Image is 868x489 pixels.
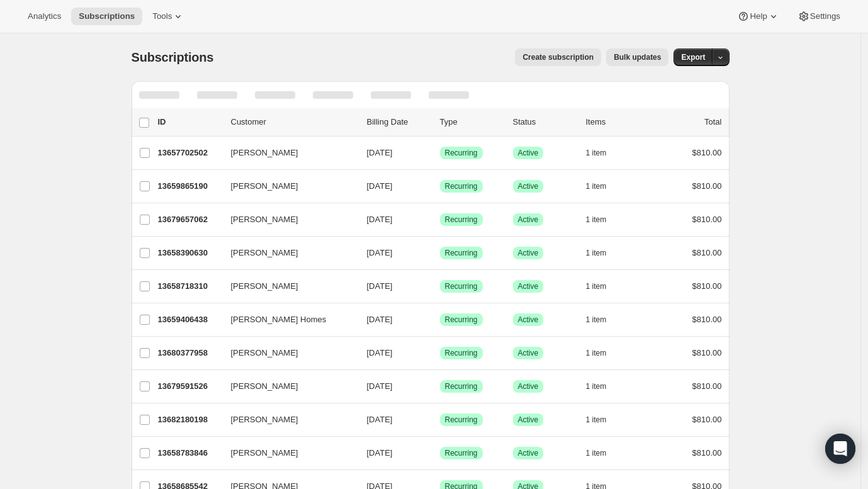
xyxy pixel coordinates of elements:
button: Settings [790,8,848,25]
span: Bulk updates [614,52,661,62]
span: Active [518,248,539,258]
span: [DATE] [367,348,393,357]
span: [PERSON_NAME] [231,180,298,193]
span: [DATE] [367,415,393,424]
span: $810.00 [692,148,722,157]
button: [PERSON_NAME] Homes [223,310,349,330]
p: 13659865190 [158,180,221,193]
button: 1 item [586,144,621,162]
button: 1 item [586,411,621,429]
span: [PERSON_NAME] Homes [231,313,327,326]
span: Recurring [445,281,478,291]
span: [PERSON_NAME] [231,347,298,359]
div: 13679657062[PERSON_NAME][DATE]SuccessRecurringSuccessActive1 item$810.00 [158,211,722,228]
div: Type [440,116,503,128]
span: $810.00 [692,415,722,424]
span: Active [518,181,539,191]
p: 13658390630 [158,247,221,259]
div: 13680377958[PERSON_NAME][DATE]SuccessRecurringSuccessActive1 item$810.00 [158,344,722,362]
div: IDCustomerBilling DateTypeStatusItemsTotal [158,116,722,128]
span: Active [518,215,539,225]
button: Export [674,48,713,66]
span: Recurring [445,415,478,425]
p: ID [158,116,221,128]
span: Recurring [445,181,478,191]
p: 13658718310 [158,280,221,293]
button: [PERSON_NAME] [223,243,349,263]
span: 1 item [586,381,607,391]
span: 1 item [586,181,607,191]
button: Subscriptions [71,8,142,25]
button: 1 item [586,211,621,228]
button: Help [730,8,787,25]
span: Create subscription [522,52,594,62]
span: 1 item [586,281,607,291]
button: [PERSON_NAME] [223,443,349,463]
span: Active [518,148,539,158]
span: [DATE] [367,181,393,191]
div: Items [586,116,649,128]
p: Status [513,116,576,128]
button: Analytics [20,8,69,25]
span: $810.00 [692,448,722,458]
span: Tools [152,11,172,21]
button: 1 item [586,378,621,395]
span: Active [518,281,539,291]
span: Recurring [445,381,478,391]
span: [PERSON_NAME] [231,380,298,393]
span: [DATE] [367,448,393,458]
button: 1 item [586,244,621,262]
div: 13658718310[PERSON_NAME][DATE]SuccessRecurringSuccessActive1 item$810.00 [158,278,722,295]
div: 13659865190[PERSON_NAME][DATE]SuccessRecurringSuccessActive1 item$810.00 [158,177,722,195]
div: 13658783846[PERSON_NAME][DATE]SuccessRecurringSuccessActive1 item$810.00 [158,444,722,462]
p: Customer [231,116,357,128]
p: 13679657062 [158,213,221,226]
button: [PERSON_NAME] [223,410,349,430]
span: Recurring [445,448,478,458]
span: Export [681,52,705,62]
span: Recurring [445,215,478,225]
span: 1 item [586,215,607,225]
span: 1 item [586,315,607,325]
p: Total [704,116,721,128]
div: 13658390630[PERSON_NAME][DATE]SuccessRecurringSuccessActive1 item$810.00 [158,244,722,262]
span: Active [518,448,539,458]
span: Analytics [28,11,61,21]
button: [PERSON_NAME] [223,210,349,230]
span: [PERSON_NAME] [231,247,298,259]
button: [PERSON_NAME] [223,376,349,396]
button: [PERSON_NAME] [223,343,349,363]
p: 13679591526 [158,380,221,393]
button: [PERSON_NAME] [223,276,349,296]
span: 1 item [586,348,607,358]
span: $810.00 [692,181,722,191]
p: 13680377958 [158,347,221,359]
span: 1 item [586,448,607,458]
span: [DATE] [367,315,393,324]
button: Bulk updates [606,48,668,66]
span: [DATE] [367,281,393,291]
button: Tools [145,8,192,25]
span: Subscriptions [132,50,214,64]
p: 13658783846 [158,447,221,459]
span: Recurring [445,315,478,325]
button: Create subscription [515,48,601,66]
button: 1 item [586,278,621,295]
p: 13657702502 [158,147,221,159]
span: 1 item [586,248,607,258]
span: [DATE] [367,248,393,257]
div: 13682180198[PERSON_NAME][DATE]SuccessRecurringSuccessActive1 item$810.00 [158,411,722,429]
button: 1 item [586,444,621,462]
div: Open Intercom Messenger [825,434,855,464]
span: Settings [810,11,840,21]
span: Active [518,315,539,325]
span: [PERSON_NAME] [231,447,298,459]
span: $810.00 [692,381,722,391]
span: [PERSON_NAME] [231,413,298,426]
button: [PERSON_NAME] [223,176,349,196]
button: 1 item [586,311,621,329]
span: $810.00 [692,248,722,257]
span: [PERSON_NAME] [231,213,298,226]
span: $810.00 [692,215,722,224]
span: [PERSON_NAME] [231,147,298,159]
